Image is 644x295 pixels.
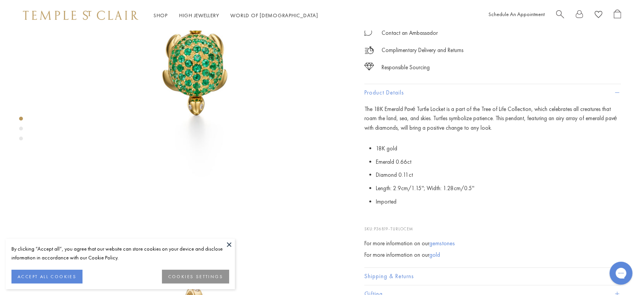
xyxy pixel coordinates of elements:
button: Shipping & Returns [364,268,621,285]
div: Product gallery navigation [19,115,23,147]
a: Search [556,10,564,21]
span: Length: 2.9cm/1.15''; Width: 1.28cm/0.5'' [376,184,474,192]
img: icon_sourcing.svg [364,63,374,70]
a: Open Shopping Bag [614,10,621,21]
iframe: Gorgias live chat messenger [606,259,636,287]
a: ShopShop [154,12,168,19]
a: gemstones [429,239,455,247]
div: For more information on our [364,239,621,248]
div: Responsible Sourcing [382,63,430,72]
a: gold [429,251,440,259]
span: Diamond 0.11ct [376,171,413,179]
button: COOKIES SETTINGS [162,270,229,284]
nav: Main navigation [154,11,318,20]
div: For more information on our [364,250,621,260]
img: Temple St. Clair [23,11,138,20]
div: By clicking “Accept all”, you agree that our website can store cookies on your device and disclos... [11,244,229,262]
p: Complimentary Delivery and Returns [382,46,463,55]
div: Contact an Ambassador [382,28,438,38]
span: Imported [376,198,396,205]
span: Emerald 0.66ct [376,158,411,166]
img: MessageIcon-01_2.svg [364,28,372,36]
a: View Wishlist [595,10,602,21]
p: The 18K Emerald Pavé Turtle Locket is a part of the Tree of Life Collection, which celebrates all... [364,104,621,133]
button: Product Details [364,84,621,101]
span: 18K gold [376,145,397,152]
a: Schedule An Appointment [489,11,545,18]
img: icon_delivery.svg [364,46,374,55]
a: World of [DEMOGRAPHIC_DATA]World of [DEMOGRAPHIC_DATA] [231,12,318,19]
a: High JewelleryHigh Jewellery [179,12,219,19]
span: P36819-TURLOCEM [374,226,413,231]
button: ACCEPT ALL COOKIES [11,270,83,284]
p: SKU: [364,218,621,232]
